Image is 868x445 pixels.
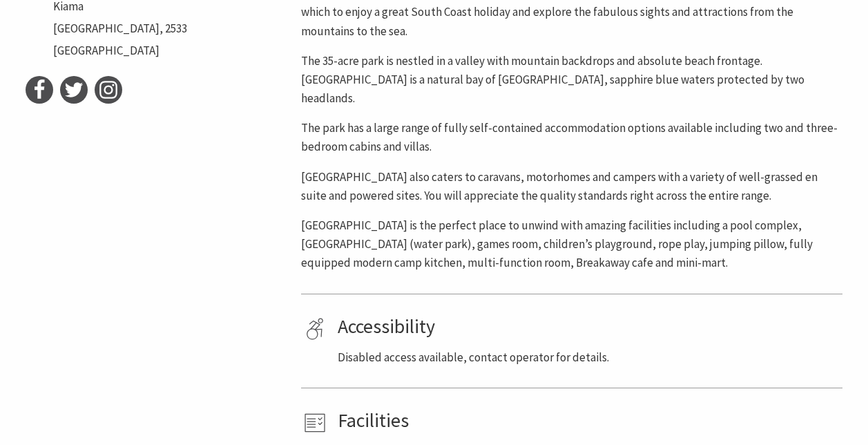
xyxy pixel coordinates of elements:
[301,168,842,205] p: [GEOGRAPHIC_DATA] also caters to caravans, motorhomes and campers with a variety of well-grassed ...
[301,52,842,108] p: The 35-acre park is nestled in a valley with mountain backdrops and absolute beach frontage. [GEO...
[301,119,842,156] p: The park has a large range of fully self-contained accommodation options available including two ...
[338,348,838,367] p: Disabled access available, contact operator for details.
[338,315,838,339] h4: Accessibility
[53,41,187,60] li: [GEOGRAPHIC_DATA]
[301,216,842,273] p: [GEOGRAPHIC_DATA] is the perfect place to unwind with amazing facilities including a pool complex...
[338,409,838,433] h4: Facilities
[53,19,187,38] li: [GEOGRAPHIC_DATA], 2533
